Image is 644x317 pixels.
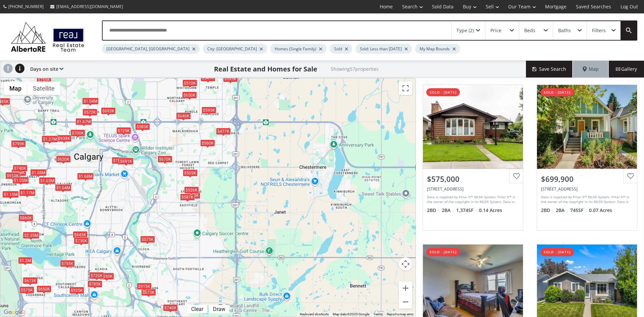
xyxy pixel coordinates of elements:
div: $915K [137,283,152,290]
div: $1.04M [82,97,99,104]
div: $1.04M [55,184,71,191]
div: $477K [216,127,231,135]
div: 829 4 Avenue NW, Calgary, AB T2N 0M9 [541,186,633,192]
div: $645K [73,231,88,238]
div: $938K [57,135,71,142]
button: Keyboard shortcuts [300,312,329,317]
div: $585K [135,123,150,130]
button: Show street map [4,82,27,95]
span: 0.07 Acres [589,207,612,214]
div: [GEOGRAPHIC_DATA], [GEOGRAPHIC_DATA] [102,44,200,54]
div: Clear [190,306,205,312]
div: Data is supplied by Pillar 9™ MLS® System. Pillar 9™ is the owner of the copyright in its MLS® Sy... [427,195,517,205]
span: Map data ©2025 Google [333,312,369,316]
button: Map camera controls [399,257,412,271]
a: sold - [DATE]$575,000[STREET_ADDRESS]Data is supplied by Pillar 9™ MLS® System. Pillar 9™ is the ... [416,78,530,237]
div: Beds [524,28,535,33]
div: $1.08M [30,169,47,176]
div: 7120 20 Street SE, Calgary, AB T2C 0P6 [427,186,519,192]
div: My Map Bounds [415,44,460,54]
div: City: [GEOGRAPHIC_DATA] [203,44,267,54]
div: Sold: Less than [DATE] [356,44,412,54]
div: $526K [184,187,199,194]
div: $1.17M [19,189,36,196]
button: Toggle fullscreen view [399,82,412,95]
button: Zoom in [399,281,412,295]
div: $547K [201,74,215,82]
div: $525K [69,286,84,294]
div: $910K [5,172,20,179]
div: $670K [158,155,172,162]
div: $730K [74,237,89,244]
span: 2 BD [427,207,440,214]
div: $673K [23,277,38,284]
span: 2 BD [541,207,554,214]
div: Gallery [608,61,644,77]
div: $575,000 [427,174,519,184]
div: $1.15M [2,191,19,198]
div: Draw [211,306,227,312]
div: $640K [176,112,191,119]
img: Logo [7,20,88,54]
span: 2 BA [442,207,454,214]
div: $693K [101,107,116,114]
button: Show satellite imagery [27,82,60,95]
div: $2.35M [23,232,39,239]
button: Zoom out [399,295,412,309]
div: $1.2M [18,257,32,264]
span: Map [583,66,599,72]
span: 2 BA [556,207,569,214]
div: $755K [60,260,75,267]
div: Filters [592,28,606,33]
div: $560K [200,140,215,147]
div: Type (2) [457,28,474,33]
div: $650K [37,285,51,293]
a: sold - [DATE]$699,900[STREET_ADDRESS]Data is supplied by Pillar 9™ MLS® System. Pillar 9™ is the ... [530,78,644,237]
div: $740K [163,304,178,311]
div: $785K [88,280,102,287]
div: $1.68M [77,173,94,180]
div: $650K [182,91,197,98]
div: $740K [13,164,28,171]
div: $1.27M [42,135,58,142]
div: $750K [112,157,126,164]
h2: Showing 57 properties [331,66,379,71]
div: $720K [89,272,104,279]
div: $587K [180,194,195,201]
a: Report a map error [387,312,414,316]
div: Homes (Single Family) [270,44,326,54]
a: Terms [373,312,383,316]
div: $595K [202,107,216,114]
div: $860K [18,214,33,221]
div: Data is supplied by Pillar 9™ MLS® System. Pillar 9™ is the owner of the copyright in its MLS® Sy... [541,195,631,205]
a: Open this area in Google Maps (opens a new window) [2,308,24,317]
div: $510K [182,79,197,86]
a: [EMAIL_ADDRESS][DOMAIN_NAME] [47,0,126,13]
span: [PHONE_NUMBER] [8,4,44,9]
div: $700K [70,129,85,137]
button: Save Search [526,61,573,77]
div: $755K [37,76,51,83]
div: $572K [83,109,97,116]
div: $1.03M [39,177,55,184]
div: Days on site [27,61,63,77]
div: $691K [119,157,133,164]
span: 1,374 SF [456,207,477,214]
div: $799K [11,140,26,147]
span: Gallery [616,66,637,72]
div: $575K [140,235,155,243]
div: $620K [56,155,71,162]
div: Baths [558,28,571,33]
div: $505K [183,169,198,176]
div: $673K [141,289,156,296]
div: $550K [99,273,114,280]
div: Price [490,28,501,33]
div: Map [573,61,608,77]
span: 745 SF [570,207,587,214]
h1: Real Estate and Homes for Sale [214,64,317,74]
div: $1.05M [12,176,29,183]
div: $1.67M [75,118,92,125]
span: [EMAIL_ADDRESS][DOMAIN_NAME] [56,4,123,9]
div: $699,900 [541,174,633,184]
div: $595K [223,75,238,82]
